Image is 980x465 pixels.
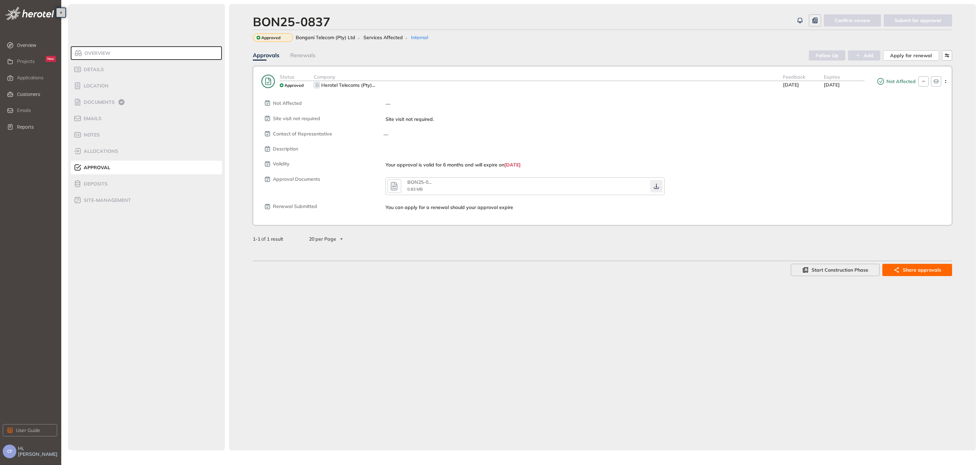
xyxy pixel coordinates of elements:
[82,148,118,154] span: allocations
[82,83,109,89] span: Location
[17,87,56,101] span: Customers
[321,82,375,88] div: Herotel Telecoms (Pty) Ltd
[7,449,12,454] span: CF
[407,187,423,192] span: 0.83 MB
[82,50,111,56] span: Overview
[883,50,939,61] button: Apply for renewal
[82,67,104,73] span: Details
[411,35,428,41] span: Internal
[18,446,59,457] span: Hi, [PERSON_NAME]
[273,146,298,152] span: Description
[314,74,336,80] span: Company
[273,100,302,106] span: Not Affected
[273,116,320,122] span: Site visit not required
[273,131,332,137] span: Contact of Representative
[903,266,941,274] span: Share approvals
[16,427,40,434] span: User Guide
[253,14,330,29] div: BON25-0837
[504,162,521,168] span: [DATE]
[3,445,16,458] button: CF
[17,120,56,134] span: Reports
[273,204,317,209] span: Renewal Submitted
[253,51,279,60] div: Approvals
[296,35,355,41] span: Bongani Telecom (Pty) Ltd
[17,38,56,52] span: Overview
[386,162,504,168] span: Your approval is valid for 6 months and will expire on
[17,108,31,113] span: Emails
[783,82,799,88] span: [DATE]
[885,79,916,84] span: Not Affected
[82,99,115,105] span: Documents
[82,181,108,187] span: Deposits
[5,7,54,20] img: logo
[824,82,840,88] span: [DATE]
[261,35,280,40] span: Approved
[46,56,56,62] div: New
[3,424,57,436] button: User Guide
[372,82,375,88] span: ...
[383,132,388,138] span: —
[82,197,131,203] span: site-management
[386,205,948,210] div: You can apply for a renewal should your approval expire
[824,74,840,80] span: Expires
[791,264,880,276] button: Start Construction Phase
[284,83,304,88] span: Approved
[280,74,294,80] span: Status
[407,179,435,185] div: BON25-0837--letter.pdf
[812,266,868,274] span: Start Construction Phase
[407,179,428,185] span: BON25-0
[321,82,372,88] span: Herotel Telecoms (Pty)
[363,35,403,41] span: Services Affected
[882,264,952,276] button: Share approvals
[273,176,320,182] span: Approval Documents
[321,81,377,89] button: Herotel Telecoms (Pty) Ltd
[82,165,110,171] span: Approval
[428,179,431,185] span: ...
[267,236,283,242] span: 1 result
[82,116,101,122] span: Emails
[82,132,100,138] span: Notes
[290,51,315,60] div: Renewals
[386,101,948,107] div: —
[890,52,932,59] span: Apply for renewal
[386,116,948,122] div: Site visit not required.
[273,161,290,167] span: Validity
[17,75,44,81] span: Applications
[253,236,260,242] strong: 1 - 1
[242,235,294,243] div: of
[17,59,35,64] span: Projects
[783,74,805,80] span: Feedback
